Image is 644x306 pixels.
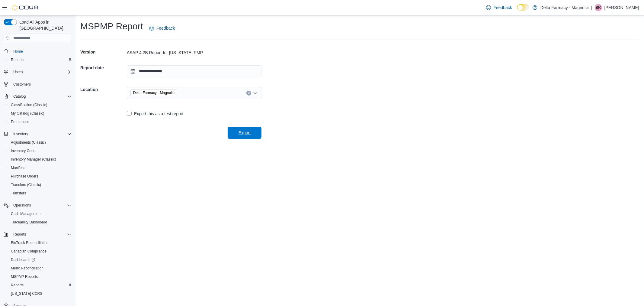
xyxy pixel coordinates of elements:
a: Customers [11,81,33,88]
span: Manifests [8,164,72,171]
input: Dark Mode [517,4,530,11]
span: Users [11,68,72,76]
span: Manifests [11,165,26,170]
span: Inventory Manager (Classic) [8,156,72,163]
span: Feedback [493,5,512,11]
a: Adjustments (Classic) [8,139,48,146]
button: Classification (Classic) [6,101,74,109]
p: | [591,4,592,11]
h1: MSPMP Report [80,20,143,32]
span: Purchase Orders [11,174,38,179]
h5: Version [80,46,126,58]
span: Catalog [11,93,72,100]
span: Cash Management [11,211,41,216]
span: Reports [8,56,72,63]
span: BioTrack Reconciliation [8,239,72,246]
span: BR [596,4,601,11]
button: My Catalog (Classic) [6,109,74,118]
span: Purchase Orders [8,173,72,180]
span: Customers [13,82,31,87]
button: Users [11,68,25,76]
a: Home [11,48,25,55]
p: [PERSON_NAME] [604,4,639,11]
button: Inventory [1,130,74,138]
p: Delta Farmacy - Magnolia [540,4,589,11]
span: Transfers (Classic) [11,182,41,187]
a: Classification (Classic) [8,101,50,109]
span: Classification (Classic) [11,103,47,107]
button: Operations [1,201,74,210]
a: Reports [8,282,26,289]
span: [US_STATE] CCRS [11,291,42,296]
span: Inventory Manager (Classic) [11,157,56,162]
a: Feedback [147,22,177,34]
span: Promotions [8,118,72,125]
span: Reports [8,282,72,289]
button: Catalog [1,92,74,101]
span: Delta Farmacy - Magnolia [133,90,175,96]
span: Transfers [11,191,26,196]
span: Home [13,49,23,54]
span: My Catalog (Classic) [8,110,72,117]
span: Traceabilty Dashboard [11,220,47,225]
span: Adjustments (Classic) [8,139,72,146]
span: Feedback [156,25,175,31]
button: Open list of options [253,91,258,96]
a: Promotions [8,118,32,125]
span: Canadian Compliance [11,249,46,254]
a: Purchase Orders [8,173,41,180]
button: [US_STATE] CCRS [6,289,74,298]
span: MSPMP Reports [8,273,72,280]
button: Users [1,68,74,76]
span: Inventory [11,130,72,138]
a: [US_STATE] CCRS [8,290,45,297]
span: Reports [13,232,26,237]
span: Cash Management [8,210,72,217]
span: Promotions [11,119,29,124]
h5: Location [80,83,126,96]
button: Operations [11,202,34,209]
span: Export [239,130,251,136]
span: Traceabilty Dashboard [8,219,72,226]
input: Accessible screen reader label [180,90,180,97]
a: Feedback [484,2,514,14]
div: ASAP 4.2B Report for [US_STATE] PMP [127,50,261,56]
button: Catalog [11,93,28,100]
h5: Report date [80,62,126,74]
span: Dashboards [11,257,35,262]
span: Metrc Reconciliation [8,265,72,272]
button: Customers [1,80,74,89]
span: Transfers (Classic) [8,181,72,188]
span: Washington CCRS [8,290,72,297]
span: Inventory Count [11,148,37,153]
span: Reports [11,57,24,62]
span: Catalog [13,94,26,99]
button: MSPMP Reports [6,272,74,281]
button: Purchase Orders [6,172,74,181]
button: Cash Management [6,210,74,218]
button: Reports [6,56,74,64]
span: Inventory Count [8,147,72,155]
button: Transfers [6,189,74,197]
span: Dashboards [8,256,72,263]
span: Operations [13,203,31,208]
span: Reports [11,231,72,238]
span: Adjustments (Classic) [11,140,46,145]
span: Reports [11,283,24,288]
div: Brandon Riggio [595,4,602,11]
input: Press the down key to open a popover containing a calendar. [127,65,261,77]
a: Inventory Count [8,147,39,155]
button: Export [228,127,261,139]
label: Export this as a test report [127,110,183,117]
a: Manifests [8,164,29,171]
button: Traceabilty Dashboard [6,218,74,226]
a: MSPMP Reports [8,273,40,280]
button: BioTrack Reconciliation [6,239,74,247]
button: Promotions [6,118,74,126]
span: Classification (Classic) [8,101,72,109]
button: Inventory [11,130,30,138]
a: Metrc Reconciliation [8,265,46,272]
span: Customers [11,80,72,88]
button: Metrc Reconciliation [6,264,74,272]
